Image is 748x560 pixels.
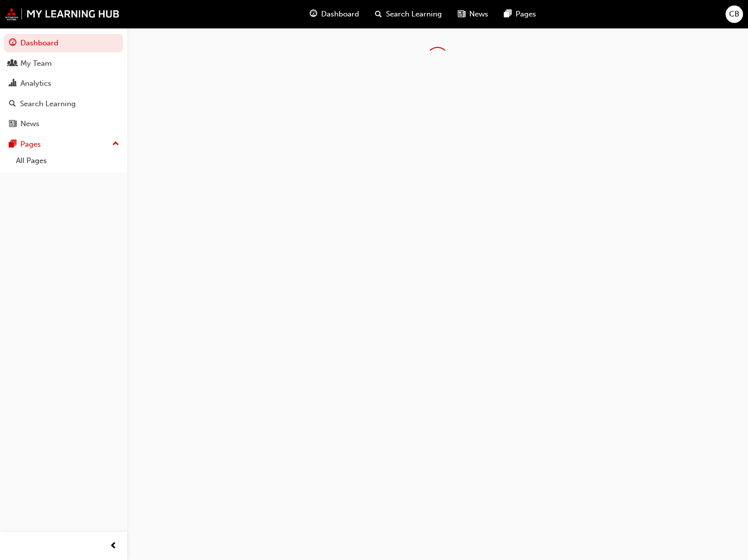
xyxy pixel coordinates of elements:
[310,8,317,20] span: guage-icon
[9,79,16,88] span: chart-icon
[9,140,16,149] span: pages-icon
[386,8,442,20] span: Search Learning
[4,135,123,154] button: Pages
[302,4,367,24] a: guage-iconDashboard
[20,139,41,150] div: Pages
[9,100,16,109] span: search-icon
[12,153,123,169] a: All Pages
[4,32,123,135] button: DashboardMy TeamAnalyticsSearch LearningNews
[321,8,359,20] span: Dashboard
[4,115,123,133] a: News
[5,7,120,20] img: mmal
[4,74,123,93] a: Analytics
[9,59,16,68] span: people-icon
[112,138,119,151] span: up-icon
[450,4,496,24] a: news-iconNews
[9,120,16,129] span: news-icon
[9,39,16,48] span: guage-icon
[729,8,740,20] span: CB
[469,8,488,20] span: News
[496,4,544,24] a: pages-iconPages
[367,4,450,24] a: search-iconSearch Learning
[20,118,39,130] div: News
[504,8,512,20] span: pages-icon
[20,58,52,69] div: My Team
[4,54,123,73] a: My Team
[20,98,76,110] div: Search Learning
[726,5,743,23] button: CB
[375,8,382,20] span: search-icon
[516,8,536,20] span: Pages
[4,95,123,113] a: Search Learning
[110,540,117,553] span: prev-icon
[4,34,123,52] a: Dashboard
[20,78,51,89] div: Analytics
[458,8,465,20] span: news-icon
